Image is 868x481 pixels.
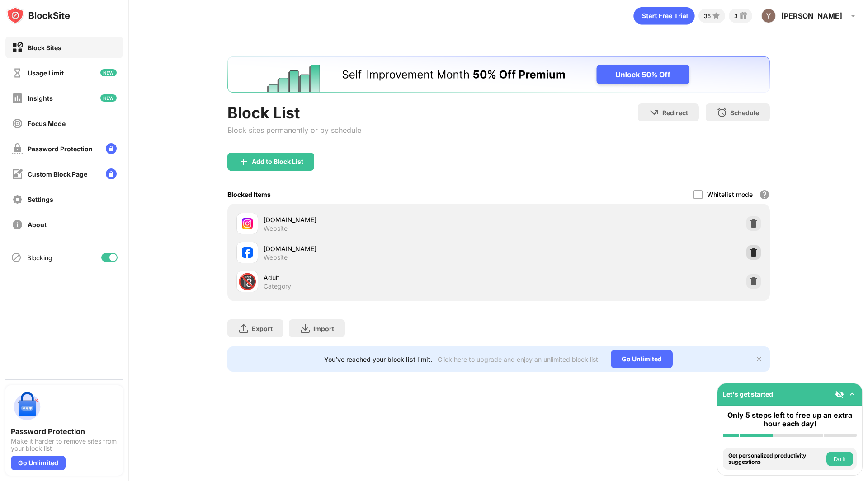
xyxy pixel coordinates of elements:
[704,13,711,19] div: 35
[835,390,844,399] img: eye-not-visible.svg
[438,355,600,363] div: Click here to upgrade and enjoy an unlimited block list.
[12,118,23,129] img: focus-off.svg
[12,67,23,79] img: time-usage-off.svg
[264,273,499,282] div: Adult
[728,453,824,466] div: Get personalized productivity suggestions
[264,282,291,290] div: Category
[11,456,66,470] div: Go Unlimited
[252,325,273,332] div: Export
[100,69,117,76] img: new-icon.svg
[848,390,857,399] img: omni-setup-toggle.svg
[238,272,257,291] div: 🔞
[12,143,23,154] img: password-protection-off.svg
[227,126,361,135] div: Block sites permanently or by schedule
[12,194,23,205] img: settings-off.svg
[28,44,61,51] div: Block Sites
[242,247,253,258] img: favicons
[27,254,52,262] div: Blocking
[730,109,759,117] div: Schedule
[252,158,303,165] div: Add to Block List
[611,350,673,368] div: Go Unlimited
[264,224,288,233] div: Website
[28,69,64,77] div: Usage Limit
[28,221,47,229] div: About
[227,191,271,198] div: Blocked Items
[100,94,117,102] img: new-icon.svg
[106,168,117,179] img: lock-menu.svg
[28,120,66,127] div: Focus Mode
[313,325,334,332] div: Import
[12,93,23,104] img: insights-off.svg
[227,103,361,122] div: Block List
[738,10,749,21] img: reward-small.svg
[11,252,22,263] img: blocking-icon.svg
[734,13,738,19] div: 3
[781,11,842,20] div: [PERSON_NAME]
[28,94,53,102] div: Insights
[711,10,722,21] img: points-small.svg
[28,170,87,178] div: Custom Block Page
[633,7,695,25] div: animation
[28,196,53,203] div: Settings
[761,9,776,23] img: ACg8ocLv9r2IoPWJWuOGgphL-W6D_sD2zXiHc1W9x4VwXV1ZFv7qJw=s96-c
[12,42,23,53] img: block-on.svg
[242,218,253,229] img: favicons
[106,143,117,154] img: lock-menu.svg
[755,355,763,363] img: x-button.svg
[662,109,688,117] div: Redirect
[707,191,753,198] div: Whitelist mode
[264,215,499,224] div: [DOMAIN_NAME]
[28,145,93,153] div: Password Protection
[6,6,70,24] img: logo-blocksite.svg
[723,411,857,428] div: Only 5 steps left to free up an extra hour each day!
[11,391,43,423] img: push-password-protection.svg
[11,427,118,436] div: Password Protection
[11,438,118,452] div: Make it harder to remove sites from your block list
[324,355,432,363] div: You’ve reached your block list limit.
[723,390,773,398] div: Let's get started
[264,253,288,262] div: Website
[12,219,23,230] img: about-off.svg
[12,168,23,180] img: customize-block-page-off.svg
[264,244,499,253] div: [DOMAIN_NAME]
[227,56,770,93] iframe: Banner
[826,452,853,466] button: Do it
